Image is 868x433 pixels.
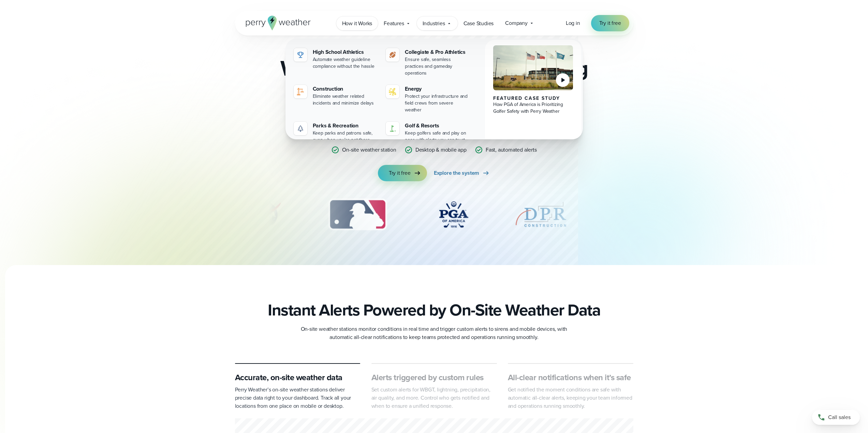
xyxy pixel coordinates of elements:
[405,85,470,93] div: Energy
[322,198,394,232] img: MLB.svg
[388,88,397,96] img: energy-icon@2x-1.svg
[291,45,381,73] a: High School Athletics Automate weather guideline compliance without the hassle
[405,130,470,143] div: Keep golfers safe and play on pace with alerts you can trust
[493,96,573,101] div: Featured Case Study
[405,48,470,56] div: Collegiate & Pro Athletics
[828,413,851,421] span: Call sales
[313,85,378,93] div: Construction
[405,93,470,113] div: Protect your infrastructure and field crews from severe weather
[384,19,404,28] span: Features
[493,45,573,90] img: PGA of America, Frisco Campus
[458,16,500,30] a: Case Studies
[388,51,397,59] img: proathletics-icon@2x-1.svg
[342,146,396,154] p: On-site weather station
[336,16,378,30] a: How it Works
[269,198,599,235] div: slideshow
[566,19,580,27] a: Log in
[269,57,599,101] h2: Weather Monitoring and Alerting System
[508,372,633,383] h3: All-clear notifications when it’s safe
[485,40,582,152] a: PGA of America, Frisco Campus Featured Case Study How PGA of America is Prioritizing Golfer Safet...
[405,122,470,130] div: Golf & Resorts
[389,169,411,177] span: Try it free
[434,169,479,177] span: Explore the system
[405,56,470,77] div: Ensure safe, seamless practices and gameday operations
[388,124,397,133] img: golf-iconV2.svg
[812,410,860,425] a: Call sales
[383,119,473,146] a: Golf & Resorts Keep golfers safe and play on pace with alerts you can trust
[313,93,378,107] div: Eliminate weather related incidents and minimize delays
[383,45,473,79] a: Collegiate & Pro Athletics Ensure safe, seamless practices and gameday operations
[296,51,305,59] img: highschool-icon.svg
[599,19,621,27] span: Try it free
[371,372,497,383] h3: Alerts triggered by custom rules
[514,198,568,232] div: 5 of 12
[313,122,378,130] div: Parks & Recreation
[241,198,289,232] div: 2 of 12
[383,82,473,116] a: Energy Protect your infrastructure and field crews from severe weather
[313,56,378,70] div: Automate weather guideline compliance without the hassle
[486,146,537,154] p: Fast, automated alerts
[313,130,378,143] div: Keep parks and patrons safe, even when you're not there
[378,165,427,181] a: Try it free
[591,15,629,31] a: Try it free
[493,101,573,115] div: How PGA of America is Prioritizing Golfer Safety with Perry Weather
[241,198,289,232] img: NASA.svg
[508,386,633,410] p: Get notified the moment conditions are safe with automatic all-clear alerts, keeping your team in...
[426,198,481,232] div: 4 of 12
[514,198,568,232] img: DPR-Construction.svg
[505,19,528,27] span: Company
[464,19,494,28] span: Case Studies
[423,19,445,28] span: Industries
[322,198,394,232] div: 3 of 12
[268,300,600,320] h2: Instant Alerts Powered by On-Site Weather Data
[426,198,481,232] img: PGA.svg
[235,372,361,383] h3: Accurate, on-site weather data
[235,386,361,410] p: Perry Weather’s on-site weather stations deliver precise data right to your dashboard. Track all ...
[298,325,571,341] p: On-site weather stations monitor conditions in real time and trigger custom alerts to sirens and ...
[415,146,467,154] p: Desktop & mobile app
[291,82,381,109] a: construction perry weather Construction Eliminate weather related incidents and minimize delays
[296,124,305,133] img: parks-icon-grey.svg
[342,19,372,28] span: How it Works
[313,48,378,56] div: High School Athletics
[291,119,381,146] a: Parks & Recreation Keep parks and patrons safe, even when you're not there
[371,386,497,410] p: Set custom alerts for WBGT, lightning, precipitation, air quality, and more. Control who gets not...
[296,88,305,96] img: construction perry weather
[434,165,490,181] a: Explore the system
